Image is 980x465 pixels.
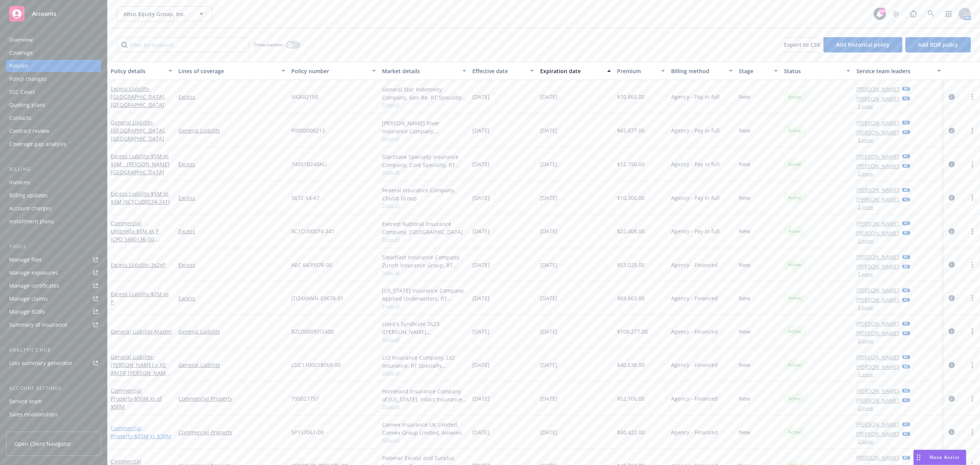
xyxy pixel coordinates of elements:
[671,227,720,235] span: Agency - Pay in full
[617,294,645,302] span: $69,663.00
[9,176,30,188] div: Invoices
[617,227,645,235] span: $22,408.00
[671,67,724,75] div: Billing method
[968,260,977,269] a: more
[968,160,977,169] a: more
[6,357,101,369] a: Loss summary generator
[382,253,466,269] div: Steadfast Insurance Company, Zurich Insurance Group, RT Specialty Insurance Services, LLC (RSG Sp...
[856,396,899,404] a: [PERSON_NAME]
[254,41,283,48] span: Show inactive
[111,353,171,385] a: General Liability
[6,86,101,98] a: SSC Cases
[947,92,956,102] a: circleInformation
[9,267,58,279] div: Manage exposures
[382,236,466,242] span: Show all
[540,160,557,168] span: [DATE]
[856,229,899,237] a: [PERSON_NAME]
[9,86,35,98] div: SSC Cases
[111,228,160,259] span: - $5M xs P (CPO 5660136-00, AEBP445462, 3AA800263)
[947,293,956,303] a: circleInformation
[671,327,718,336] span: Agency - Financed
[858,406,873,411] button: 2 more
[9,73,47,85] div: Policy changes
[947,160,956,169] a: circleInformation
[9,125,49,137] div: Contract review
[111,67,164,75] div: Policy details
[178,327,285,336] a: General Liability
[856,186,899,194] a: [PERSON_NAME]
[291,361,341,369] span: LSIC1100018069-00
[9,293,48,305] div: Manage claims
[739,126,750,134] span: New
[856,296,899,304] a: [PERSON_NAME]
[784,41,820,48] span: Export to CSV
[291,294,344,302] span: JTI24XANN-03676-01
[856,253,899,261] a: [PERSON_NAME]
[111,261,165,269] a: Excess Liability
[739,327,750,336] span: New
[111,190,170,205] a: Excess Liability
[291,93,318,101] span: IXG682158
[787,362,802,368] span: Active
[178,67,277,75] div: Lines of coverage
[382,119,466,135] div: [PERSON_NAME] River Insurance Company, [PERSON_NAME] River Group, RT Specialty Insurance Services...
[6,254,101,266] a: Manage files
[6,112,101,124] a: Contacts
[787,328,802,335] span: Active
[787,261,802,268] span: Active
[947,193,956,202] a: circleInformation
[856,329,899,337] a: [PERSON_NAME]
[9,395,42,408] div: Service team
[918,41,958,48] span: Add BOR policy
[540,67,603,75] div: Expiration date
[6,125,101,137] a: Contract review
[617,194,645,202] span: $10,300.00
[9,306,45,318] div: Manage BORs
[929,454,960,460] span: Nova Assist
[856,363,899,371] a: [PERSON_NAME]
[540,361,557,369] span: [DATE]
[879,8,886,15] div: 99+
[617,327,648,336] span: $108,277.00
[739,194,750,202] span: New
[9,357,73,369] div: Loss summary generator
[9,254,42,266] div: Manage files
[382,169,466,175] span: Show all
[9,60,28,72] div: Policies
[132,432,171,440] span: - $20M xs $30M
[540,261,557,269] span: [DATE]
[540,327,557,336] span: [DATE]
[787,395,802,402] span: Active
[968,293,977,303] a: more
[291,261,332,269] span: AEC 6439976-00
[9,34,33,46] div: Overview
[6,346,101,354] div: Analytics hub
[836,41,890,48] span: Add historical policy
[858,439,873,444] button: 2 more
[540,294,557,302] span: [DATE]
[858,104,873,109] button: 2 more
[291,160,327,168] span: 74001B240ALI
[111,290,169,306] a: Excess Liability
[382,437,466,443] span: Show all
[787,429,802,436] span: Active
[858,339,873,343] button: 2 more
[617,428,645,436] span: $50,422.00
[947,394,956,403] a: circleInformation
[540,93,557,101] span: [DATE]
[784,67,842,75] div: Status
[856,353,899,361] a: [PERSON_NAME]
[614,62,668,80] button: Premium
[178,294,285,302] a: Excess
[382,269,466,276] span: Show all
[472,160,490,168] span: [DATE]
[9,408,58,421] div: Sales relationships
[111,219,159,259] a: Commercial Umbrella
[382,336,466,342] span: Show all
[472,428,490,436] span: [DATE]
[178,126,285,134] a: General Liability
[540,194,557,202] span: [DATE]
[914,450,923,465] div: Drag to move
[6,3,101,25] a: Accounts
[291,194,320,202] span: 5672-54-67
